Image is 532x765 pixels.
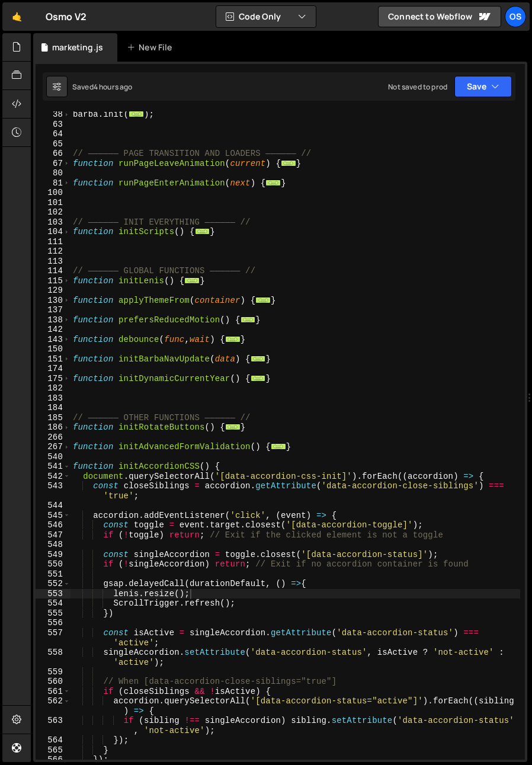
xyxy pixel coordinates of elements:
[36,257,70,267] div: 113
[251,355,266,361] span: ...
[36,139,70,149] div: 65
[36,667,70,677] div: 559
[46,9,86,24] div: Osmo V2
[36,609,70,619] div: 555
[36,344,70,354] div: 150
[454,76,512,97] button: Save
[36,677,70,687] div: 560
[184,277,200,283] span: ...
[36,364,70,374] div: 174
[195,228,210,235] span: ...
[36,217,70,228] div: 103
[36,207,70,217] div: 102
[36,618,70,628] div: 556
[36,442,70,452] div: 267
[129,111,144,117] span: ...
[36,501,70,511] div: 544
[36,237,70,247] div: 111
[36,198,70,208] div: 101
[281,159,296,166] span: ...
[36,315,70,325] div: 138
[36,227,70,237] div: 104
[36,305,70,315] div: 137
[225,335,241,342] span: ...
[36,696,70,716] div: 562
[36,559,70,569] div: 550
[36,393,70,404] div: 183
[36,247,70,257] div: 112
[36,462,70,472] div: 541
[36,648,70,667] div: 558
[36,628,70,648] div: 557
[36,569,70,580] div: 551
[271,443,286,450] span: ...
[36,550,70,560] div: 549
[255,296,271,303] span: ...
[36,374,70,384] div: 175
[251,375,266,381] span: ...
[36,745,70,756] div: 565
[225,424,241,430] span: ...
[36,481,70,501] div: 543
[505,6,526,27] a: Os
[36,325,70,335] div: 142
[216,6,316,27] button: Code Only
[36,472,70,482] div: 542
[36,120,70,130] div: 63
[36,755,70,765] div: 566
[36,276,70,286] div: 115
[36,286,70,296] div: 129
[36,433,70,443] div: 266
[36,530,70,540] div: 547
[36,579,70,589] div: 552
[36,589,70,599] div: 553
[72,82,133,92] div: Saved
[127,41,177,53] div: New File
[36,511,70,521] div: 545
[36,383,70,393] div: 182
[36,168,70,178] div: 80
[94,82,133,92] div: 4 hours ago
[265,179,281,185] span: ...
[36,540,70,550] div: 548
[36,266,70,276] div: 114
[36,296,70,306] div: 130
[36,188,70,198] div: 100
[36,129,70,139] div: 64
[2,2,31,31] a: 🤙
[52,41,103,53] div: marketing.js
[36,159,70,169] div: 67
[36,598,70,609] div: 554
[36,735,70,745] div: 564
[36,149,70,159] div: 66
[36,403,70,413] div: 184
[36,354,70,364] div: 151
[36,687,70,697] div: 561
[378,6,501,27] a: Connect to Webflow
[36,178,70,188] div: 81
[36,716,70,735] div: 563
[36,413,70,423] div: 185
[36,335,70,345] div: 143
[36,452,70,462] div: 540
[241,316,256,322] span: ...
[36,520,70,530] div: 546
[36,110,70,120] div: 38
[36,422,70,433] div: 186
[388,82,447,92] div: Not saved to prod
